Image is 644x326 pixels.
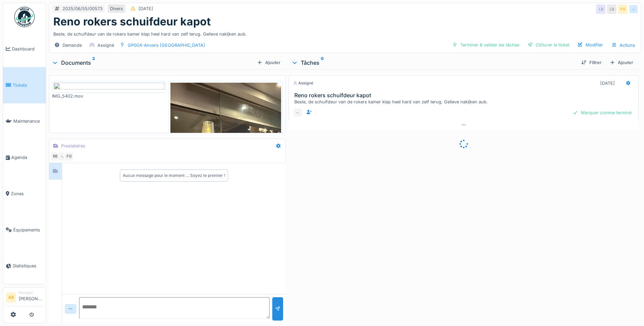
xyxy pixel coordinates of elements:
[11,190,43,197] span: Zones
[3,212,46,248] a: Équipements
[291,59,576,67] div: Tâches
[254,58,283,67] div: Ajouter
[123,172,225,179] div: Aucun message pour le moment … Soyez le premier !
[600,80,615,86] div: [DATE]
[128,42,205,48] div: GP004-Anvers [GEOGRAPHIC_DATA]
[52,59,254,67] div: Documents
[92,59,95,67] sup: 2
[13,118,43,124] span: Maintenance
[618,4,627,14] div: FG
[54,83,164,91] img: f1f9b758-0ffb-4562-9a3c-435a35279f67-IMG_5402.mov
[64,152,74,161] div: FG
[3,31,46,67] a: Dashboard
[3,248,46,284] a: Statistiques
[97,42,114,48] div: Assigné
[293,80,313,86] div: Assigné
[3,176,46,212] a: Zones
[19,290,43,305] li: [PERSON_NAME]
[596,4,606,14] div: LB
[139,5,153,12] div: [DATE]
[62,5,103,12] div: 2025/06/55/00573
[608,40,638,50] div: Actions
[110,5,123,12] div: Divers
[3,67,46,103] a: Tickets
[13,227,43,233] span: Équipements
[12,46,43,52] span: Dashboard
[13,82,43,88] span: Tickets
[525,40,572,49] div: Clôturer le ticket
[575,40,606,49] div: Modifier
[3,139,46,176] a: Agenda
[61,143,85,149] div: Prestataires
[19,290,43,295] div: Manager
[578,58,604,67] div: Filtrer
[294,92,636,99] h3: Reno rokers schuifdeur kapot
[321,59,324,67] sup: 0
[3,103,46,140] a: Maintenance
[570,108,634,117] div: Marquer comme terminé
[6,292,16,303] li: AB
[53,28,637,37] div: Beste, de schuifdeur van de rokers kamer klap heel hard van zelf terug. Gelieve nakijken aub.
[53,15,211,28] h1: Reno rokers schuifdeur kapot
[14,7,35,27] img: Badge_color-CXgf-gQk.svg
[293,108,302,117] div: -.
[629,4,638,14] div: -.
[52,93,166,99] div: IMG_5402.mov
[449,40,522,49] div: Terminer & valider les tâches
[13,263,43,269] span: Statistiques
[607,4,617,14] div: LB
[62,42,82,48] div: Demande
[11,154,43,161] span: Agenda
[607,58,636,67] div: Ajouter
[294,99,636,105] div: Beste, de schuifdeur van de rokers kamer klap heel hard van zelf terug. Gelieve nakijken aub.
[170,83,281,230] img: go247su3kiqo57pnf2xhifid91rh
[51,152,60,161] div: RB
[6,290,43,306] a: AB Manager[PERSON_NAME]
[57,152,67,161] div: -.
